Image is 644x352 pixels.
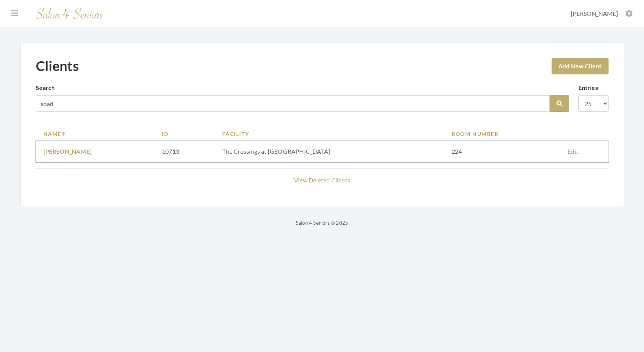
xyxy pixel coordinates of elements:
[222,130,437,138] a: Facility
[578,83,598,92] label: Entries
[552,58,609,74] a: Add New Client
[162,130,207,138] a: ID
[43,130,147,138] a: Name
[215,141,444,162] td: The Crossings at [GEOGRAPHIC_DATA]
[571,10,618,17] span: [PERSON_NAME]
[567,148,578,155] a: Edit
[569,9,635,18] button: [PERSON_NAME]
[444,141,560,162] td: 224
[36,83,55,92] label: Search
[36,58,79,74] h1: Clients
[32,5,107,22] img: Salon 4 Seniors
[43,148,92,155] a: [PERSON_NAME]
[154,141,215,162] td: 10713
[294,176,350,184] a: View Deleted Clients
[452,130,552,138] a: Room Number
[36,95,550,112] input: Search by name, facility or room number
[20,218,624,227] p: Salon 4 Seniors © 2025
